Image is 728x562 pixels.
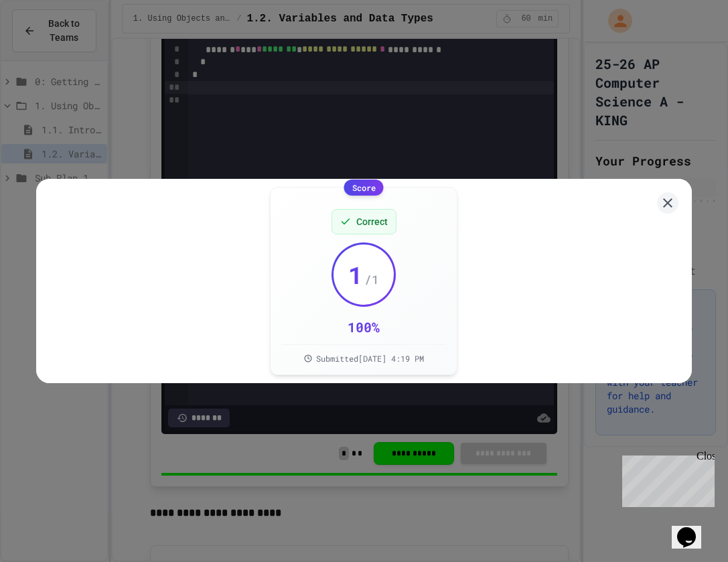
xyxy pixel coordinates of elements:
iframe: chat widget [617,450,715,507]
span: Correct [356,215,388,228]
span: Submitted [DATE] 4:19 PM [316,353,424,364]
div: 100 % [348,318,380,336]
span: / 1 [364,270,379,289]
div: Chat with us now!Close [5,5,92,85]
span: 1 [348,261,363,288]
iframe: chat widget [672,508,715,549]
div: Score [344,180,384,196]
